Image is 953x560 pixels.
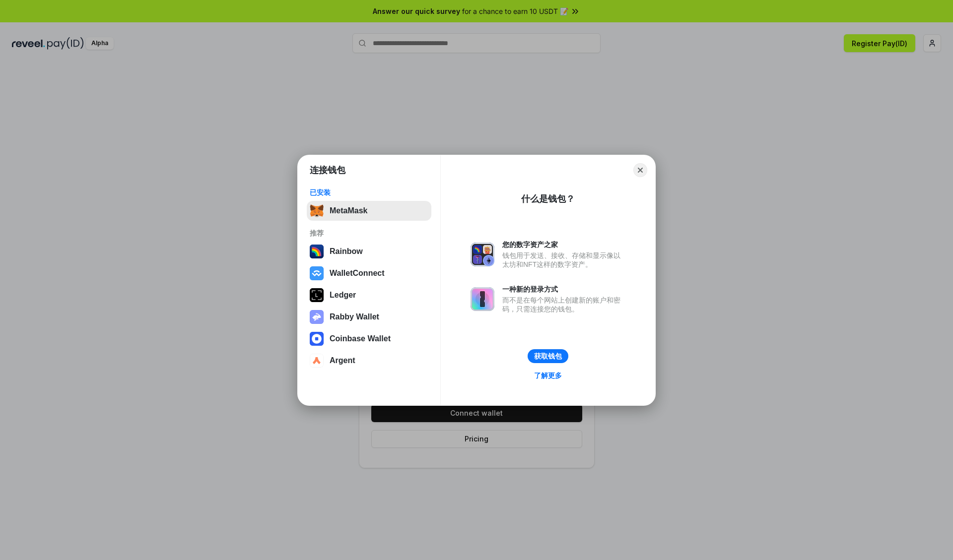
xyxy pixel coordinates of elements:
[330,291,356,300] div: Ledger
[310,204,324,218] img: svg+xml,%3Csvg%20fill%3D%22none%22%20height%3D%2233%22%20viewBox%3D%220%200%2035%2033%22%20width%...
[310,354,324,368] img: svg+xml,%3Csvg%20width%3D%2228%22%20height%3D%2228%22%20viewBox%3D%220%200%2028%2028%22%20fill%3D...
[310,288,324,302] img: svg+xml,%3Csvg%20xmlns%3D%22http%3A%2F%2Fwww.w3.org%2F2000%2Fsvg%22%20width%3D%2228%22%20height%3...
[307,263,431,283] button: WalletConnect
[307,285,431,305] button: Ledger
[471,287,494,311] img: svg+xml,%3Csvg%20xmlns%3D%22http%3A%2F%2Fwww.w3.org%2F2000%2Fsvg%22%20fill%3D%22none%22%20viewBox...
[502,296,625,313] div: 而不是在每个网站上创建新的账户和密码，只需连接您的钱包。
[521,193,575,205] div: 什么是钱包？
[528,369,568,382] a: 了解更多
[307,201,431,221] button: MetaMask
[330,206,367,215] div: MetaMask
[330,356,355,365] div: Argent
[310,229,428,238] div: 推荐
[310,188,428,197] div: 已安装
[633,163,647,177] button: Close
[330,269,385,278] div: WalletConnect
[330,334,391,343] div: Coinbase Wallet
[502,285,625,294] div: 一种新的登录方式
[471,243,494,266] img: svg+xml,%3Csvg%20xmlns%3D%22http%3A%2F%2Fwww.w3.org%2F2000%2Fsvg%22%20fill%3D%22none%22%20viewBox...
[307,242,431,261] button: Rainbow
[310,332,324,346] img: svg+xml,%3Csvg%20width%3D%2228%22%20height%3D%2228%22%20viewBox%3D%220%200%2028%2028%22%20fill%3D...
[502,251,625,269] div: 钱包用于发送、接收、存储和显示像以太坊和NFT这样的数字资产。
[330,247,363,256] div: Rainbow
[534,352,562,361] div: 获取钱包
[310,310,324,324] img: svg+xml,%3Csvg%20xmlns%3D%22http%3A%2F%2Fwww.w3.org%2F2000%2Fsvg%22%20fill%3D%22none%22%20viewBox...
[307,329,431,349] button: Coinbase Wallet
[330,312,379,321] div: Rabby Wallet
[310,266,324,280] img: svg+xml,%3Csvg%20width%3D%2228%22%20height%3D%2228%22%20viewBox%3D%220%200%2028%2028%22%20fill%3D...
[534,371,562,380] div: 了解更多
[307,307,431,327] button: Rabby Wallet
[307,351,431,371] button: Argent
[502,240,625,249] div: 您的数字资产之家
[310,245,324,258] img: svg+xml,%3Csvg%20width%3D%22120%22%20height%3D%22120%22%20viewBox%3D%220%200%20120%20120%22%20fil...
[310,164,345,176] h1: 连接钱包
[528,349,568,363] button: 获取钱包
